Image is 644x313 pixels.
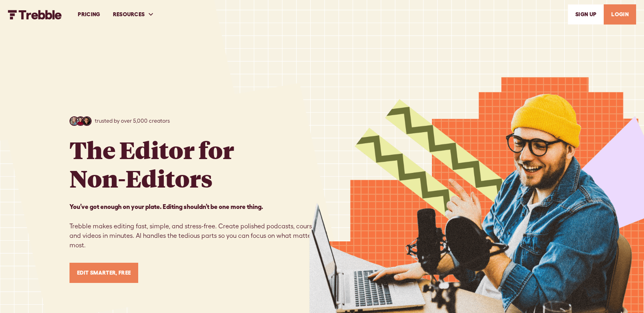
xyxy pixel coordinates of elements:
[69,203,263,210] strong: You’ve got enough on your plate. Editing shouldn’t be one more thing. ‍
[604,4,636,25] a: LOGIN
[568,4,604,25] a: SIGn UP
[69,263,139,283] a: Edit Smarter, Free
[69,135,234,192] h1: The Editor for Non-Editors
[71,1,106,28] a: PRICING
[8,10,62,19] img: Trebble FM Logo
[107,1,161,28] div: RESOURCES
[8,9,62,19] a: home
[95,117,170,125] p: trusted by over 5,000 creators
[113,10,145,19] div: RESOURCES
[69,202,322,250] p: Trebble makes editing fast, simple, and stress-free. Create polished podcasts, courses, and video...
